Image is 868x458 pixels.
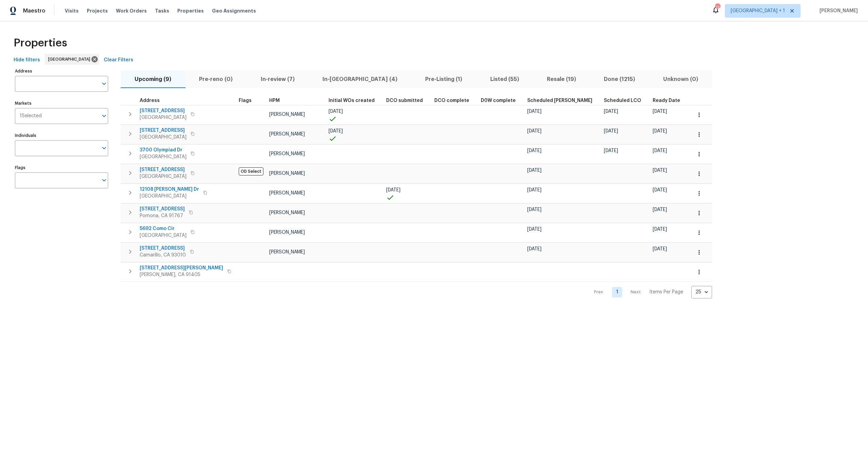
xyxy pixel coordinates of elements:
span: Resale (19) [537,75,586,84]
span: [GEOGRAPHIC_DATA] [140,134,186,141]
span: Scheduled LCO [604,98,641,103]
span: Work Orders [116,7,147,14]
span: Unknown (0) [653,75,708,84]
span: Pomona, CA 91767 [140,212,185,219]
span: [DATE] [527,148,541,153]
button: Open [99,175,109,185]
div: [GEOGRAPHIC_DATA] [45,54,99,65]
span: [STREET_ADDRESS][PERSON_NAME] [140,265,223,271]
span: [GEOGRAPHIC_DATA] [48,56,93,63]
span: [STREET_ADDRESS] [140,206,185,212]
span: [DATE] [604,129,618,133]
span: Projects [87,7,108,14]
nav: Pagination Navigation [588,286,712,298]
span: [DATE] [527,247,541,251]
span: DCO submitted [386,98,423,103]
label: Flags [15,166,108,170]
span: [PERSON_NAME] [269,112,305,117]
span: Geo Assignments [212,7,256,14]
span: [DATE] [653,168,667,173]
span: 3700 Olympiad Dr [140,147,186,153]
span: OD Select [239,167,263,175]
span: [PERSON_NAME] [269,210,305,215]
span: [DATE] [329,129,343,133]
span: Clear Filters [104,56,133,64]
span: Scheduled [PERSON_NAME] [527,98,592,103]
div: 25 [691,283,712,301]
span: [DATE] [527,207,541,212]
span: Properties [177,7,204,14]
span: [DATE] [527,129,541,133]
span: [PERSON_NAME] [269,230,305,235]
button: Open [99,143,109,153]
span: [PERSON_NAME] [817,7,858,14]
span: [DATE] [653,148,667,153]
span: In-[GEOGRAPHIC_DATA] (4) [313,75,407,84]
span: [GEOGRAPHIC_DATA] [140,153,186,160]
span: [DATE] [527,227,541,232]
span: [PERSON_NAME] [269,132,305,137]
span: [DATE] [527,188,541,192]
span: [GEOGRAPHIC_DATA] + 1 [731,7,785,14]
span: Initial WOs created [329,98,375,103]
span: Maestro [23,7,45,14]
span: [STREET_ADDRESS] [140,245,186,252]
button: Hide filters [11,54,43,66]
span: [DATE] [604,109,618,114]
span: Ready Date [653,98,680,103]
span: [STREET_ADDRESS] [140,107,186,114]
span: HPM [269,98,280,103]
span: D0W complete [481,98,516,103]
span: [DATE] [653,188,667,192]
label: Individuals [15,133,108,138]
span: [DATE] [653,227,667,232]
span: Done (1215) [594,75,645,84]
div: 13 [715,4,720,11]
span: Tasks [155,8,169,13]
span: [PERSON_NAME] [269,171,305,176]
a: Goto page 1 [612,287,622,297]
span: 5692 Como Cir [140,225,186,232]
p: Items Per Page [649,289,683,295]
span: 1 Selected [20,113,42,119]
label: Address [15,69,108,73]
span: [PERSON_NAME], CA 91405 [140,271,223,278]
span: [DATE] [653,247,667,251]
span: Flags [239,98,252,103]
span: Properties [14,40,67,46]
span: [DATE] [653,129,667,133]
span: [PERSON_NAME] [269,151,305,156]
span: [GEOGRAPHIC_DATA] [140,232,186,239]
span: [DATE] [653,109,667,114]
span: [GEOGRAPHIC_DATA] [140,193,199,200]
span: Listed (55) [480,75,529,84]
span: Pre-Listing (1) [415,75,472,84]
span: [DATE] [527,109,541,114]
span: [STREET_ADDRESS] [140,166,186,173]
span: Address [140,98,160,103]
span: Pre-reno (0) [189,75,242,84]
span: DCO complete [434,98,469,103]
span: Hide filters [14,56,40,64]
span: [PERSON_NAME] [269,191,305,195]
span: Visits [65,7,79,14]
span: [DATE] [527,168,541,173]
button: Clear Filters [101,54,136,66]
button: Open [99,111,109,121]
span: [PERSON_NAME] [269,250,305,254]
span: 12108 [PERSON_NAME] Dr [140,186,199,193]
label: Markets [15,101,108,105]
span: [STREET_ADDRESS] [140,127,186,134]
span: [DATE] [386,188,400,192]
span: [DATE] [329,109,343,114]
span: [DATE] [604,148,618,153]
span: [GEOGRAPHIC_DATA] [140,114,186,121]
span: In-review (7) [251,75,304,84]
span: Upcoming (9) [125,75,181,84]
span: [DATE] [653,207,667,212]
span: Camarillo, CA 93010 [140,252,186,258]
span: [GEOGRAPHIC_DATA] [140,173,186,180]
button: Open [99,79,109,88]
